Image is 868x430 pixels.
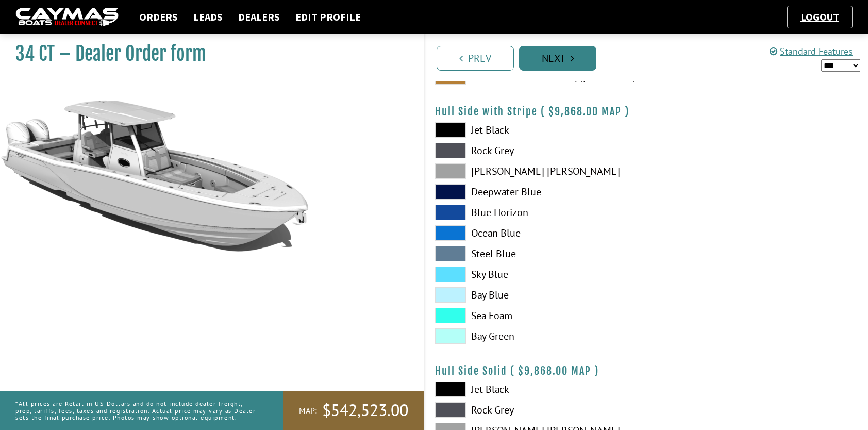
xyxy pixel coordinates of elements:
span: $542,523.00 [322,400,408,421]
span: MAP: [299,405,317,416]
label: Sky Blue [435,267,636,282]
label: [PERSON_NAME] [PERSON_NAME] [435,163,636,179]
label: Jet Black [435,382,636,397]
a: Edit Profile [290,10,366,24]
h4: Hull Side with Stripe ( ) [435,105,858,118]
span: $9,868.00 MAP [518,365,591,377]
label: Blue Horizon [435,205,636,220]
label: Ocean Blue [435,225,636,241]
label: Sea Foam [435,308,636,323]
a: Next [519,46,596,71]
label: Bay Green [435,328,636,344]
h4: Hull Side Solid ( ) [435,365,858,377]
ul: Pagination [434,44,868,71]
span: $9,868.00 MAP [548,105,622,118]
a: Orders [134,10,183,24]
img: caymas-dealer-connect-2ed40d3bc7270c1d8d7ffb4b79bf05adc795679939227970def78ec6f6c03838.gif [15,8,119,27]
a: Logout [795,10,844,23]
label: Deepwater Blue [435,184,636,200]
label: Rock Grey [435,402,636,418]
a: Standard Features [770,45,853,57]
a: MAP:$542,523.00 [283,391,424,430]
a: Leads [188,10,228,24]
a: Dealers [233,10,285,24]
p: *All prices are Retail in US Dollars and do not include dealer freight, prep, tariffs, fees, taxe... [15,395,260,426]
label: Rock Grey [435,143,636,158]
label: Bay Blue [435,287,636,303]
label: Steel Blue [435,246,636,261]
a: Prev [437,46,514,71]
h1: 34 CT – Dealer Order form [15,42,398,65]
label: Jet Black [435,122,636,138]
